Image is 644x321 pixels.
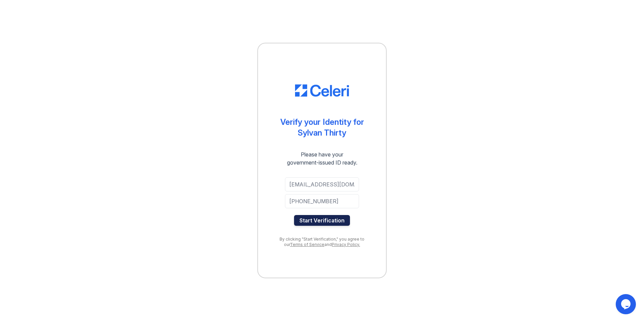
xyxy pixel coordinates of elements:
[285,194,359,208] input: Phone
[271,237,373,247] div: By clicking "Start Verification," you agree to our and
[294,215,350,226] button: Start Verification
[275,150,369,167] div: Please have your government-issued ID ready.
[616,294,637,314] iframe: chat widget
[295,84,349,97] img: CE_Logo_Blue-a8612792a0a2168367f1c8372b55b34899dd931a85d93a1a3d3e32e68fde9ad4.png
[280,117,364,138] div: Verify your Identity for Sylvan Thirty
[332,242,360,247] a: Privacy Policy.
[290,242,324,247] a: Terms of Service
[285,177,359,191] input: Email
